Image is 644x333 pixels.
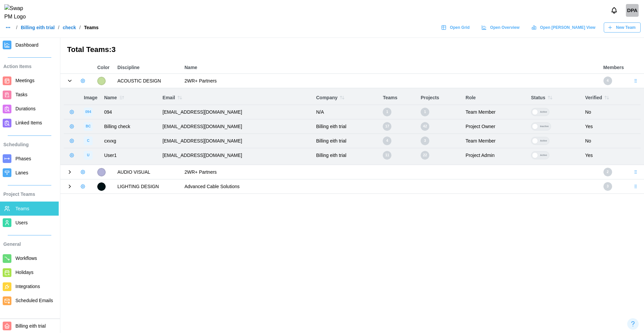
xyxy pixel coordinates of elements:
[104,137,156,145] div: cxvxg
[84,136,93,145] div: image
[16,25,17,30] div: /
[159,105,313,119] td: [EMAIL_ADDRESS][DOMAIN_NAME]
[538,137,549,145] div: Active
[181,74,600,88] td: 2WR+ Partners
[313,134,379,148] td: Billing eith trial
[604,22,641,33] button: New Team
[15,298,53,303] span: Scheduled Emails
[184,64,597,71] div: Name
[58,25,59,30] div: /
[104,93,156,102] div: Name
[181,179,600,194] td: Advanced Cable Solutions
[626,4,639,17] a: Daud Platform admin
[15,92,28,97] span: Tasks
[114,165,181,179] td: AUDIO VISUAL
[159,119,313,134] td: [EMAIL_ADDRESS][DOMAIN_NAME]
[531,93,579,102] div: Status
[383,108,391,116] div: 1
[15,42,39,48] span: Dashboard
[538,108,549,116] div: Active
[104,152,156,159] div: User1
[104,123,156,130] div: Billing check
[21,25,55,30] a: Billing eith trial
[582,105,641,119] td: No
[15,170,28,175] span: Lanes
[313,105,379,119] td: N/A
[421,136,429,145] div: 3
[421,108,429,116] div: 1
[316,93,376,102] div: Company
[15,284,40,289] span: Integrations
[421,94,459,102] div: Projects
[466,123,524,130] div: Project Owner
[466,152,524,159] div: Project Admin
[15,156,31,161] span: Phases
[383,136,391,145] div: 4
[84,25,99,30] div: Teams
[15,220,28,225] span: Users
[159,134,313,148] td: [EMAIL_ADDRESS][DOMAIN_NAME]
[63,25,76,30] a: check
[15,78,35,83] span: Meetings
[15,206,29,211] span: Teams
[4,4,32,21] img: Swap PM Logo
[608,5,620,16] button: Notifications
[181,165,600,179] td: 2WR+ Partners
[528,22,600,33] a: Open [PERSON_NAME] View
[79,25,81,30] div: /
[421,151,429,160] div: 22
[84,108,93,116] div: image
[478,22,525,33] a: Open Overview
[84,122,93,131] div: image
[582,148,641,163] td: Yes
[466,94,524,102] div: Role
[616,23,636,32] span: New Team
[15,256,37,261] span: Workflows
[466,137,524,145] div: Team Member
[582,119,641,134] td: Yes
[97,64,111,71] div: Color
[603,182,612,191] div: 3
[603,168,612,176] div: 2
[117,64,178,71] div: Discipline
[104,109,156,116] div: 094
[603,64,624,71] div: Members
[313,119,379,134] td: Billing eith trial
[159,148,313,163] td: [EMAIL_ADDRESS][DOMAIN_NAME]
[626,4,639,17] div: DPA
[538,152,549,159] div: Active
[383,122,391,131] div: 17
[15,106,36,111] span: Durations
[585,93,637,102] div: Verified
[84,94,97,102] div: Image
[163,93,310,102] div: Email
[15,270,34,275] span: Holidays
[84,151,93,160] div: image
[540,23,595,32] span: Open [PERSON_NAME] View
[15,120,42,125] span: Linked Items
[582,134,641,148] td: No
[438,22,475,33] a: Open Grid
[383,151,391,160] div: 11
[114,179,181,194] td: LIGHTING DESIGN
[450,23,470,32] span: Open Grid
[15,323,46,329] span: Billing eith trial
[538,123,551,130] div: Inactive
[383,94,414,102] div: Teams
[67,45,637,55] h3: Total Teams: 3
[490,23,519,32] span: Open Overview
[114,74,181,88] td: ACOUSTIC DESIGN
[466,109,524,116] div: Team Member
[421,122,429,131] div: 42
[313,148,379,163] td: Billing eith trial
[603,76,612,85] div: 4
